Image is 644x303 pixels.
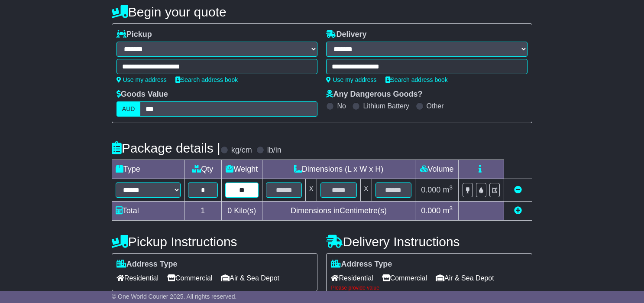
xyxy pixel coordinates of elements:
span: © One World Courier 2025. All rights reserved. [112,293,237,300]
sup: 3 [449,184,453,191]
td: Weight [221,160,262,179]
sup: 3 [449,205,453,212]
h4: Package details | [112,141,220,155]
label: Pickup [117,30,152,39]
td: Total [112,202,184,221]
a: Use my address [117,76,167,83]
h4: Pickup Instructions [112,235,318,249]
td: Qty [184,160,221,179]
span: Commercial [167,271,212,285]
a: Search address book [385,76,448,83]
label: kg/cm [231,146,252,155]
label: Any Dangerous Goods? [326,90,422,99]
span: 0 [227,206,232,215]
label: Delivery [326,30,366,39]
a: Search address book [175,76,238,83]
td: x [306,179,317,202]
td: x [360,179,372,202]
td: Kilo(s) [221,202,262,221]
h4: Begin your quote [112,5,532,19]
span: Air & Sea Depot [221,271,279,285]
h4: Delivery Instructions [326,235,532,249]
span: Residential [117,271,159,285]
div: Please provide value [331,285,527,291]
td: 1 [184,202,221,221]
label: Goods Value [117,90,168,99]
td: Dimensions in Centimetre(s) [262,202,415,221]
label: lb/in [267,146,282,155]
span: Commercial [382,271,427,285]
span: Air & Sea Depot [436,271,494,285]
label: Address Type [117,260,178,269]
span: 0.000 [421,186,440,194]
label: AUD [117,101,141,117]
a: Add new item [514,206,522,215]
td: Volume [415,160,459,179]
label: Address Type [331,260,392,269]
span: m [443,186,453,194]
td: Dimensions (L x W x H) [262,160,415,179]
span: 0.000 [421,206,440,215]
label: Lithium Battery [363,102,409,110]
span: Residential [331,271,373,285]
a: Use my address [326,76,376,83]
label: Other [427,102,444,110]
span: m [443,206,453,215]
label: No [337,102,346,110]
td: Type [112,160,184,179]
a: Remove this item [514,186,522,194]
